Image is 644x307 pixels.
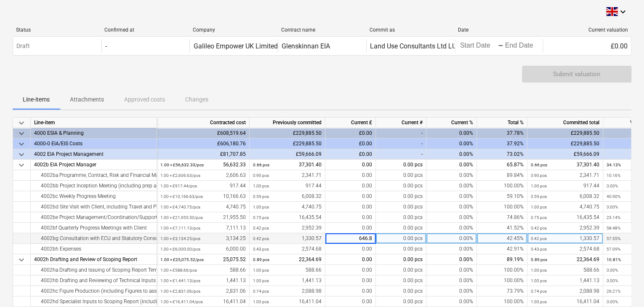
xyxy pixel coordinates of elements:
i: keyboard_arrow_down [618,7,628,17]
div: 1,441.13 [160,275,246,286]
div: Current £ [325,117,376,128]
div: 37.92% [477,139,527,149]
small: 0.59 pcs [253,194,269,199]
div: 4002h Drafting and Review of Scoping Report [34,254,153,265]
small: 58.48% [607,226,620,230]
small: 1.00 × £588.66 / pcs [160,268,197,272]
div: £229,885.50 [250,128,325,139]
div: 1,330.57 [531,233,599,244]
div: 0.00% [426,244,477,254]
div: 16,435.54 [253,212,322,223]
small: 0.43 pcs [253,247,269,251]
div: 16,435.54 [531,212,599,223]
div: 0.00 pcs [376,202,426,212]
div: 89.19% [477,254,527,265]
div: 16,411.04 [531,296,599,307]
div: 0.00 pcs [376,296,426,307]
div: 100.00% [477,265,527,275]
div: 37,301.40 [531,160,599,170]
div: 16,411.04 [160,296,246,307]
div: 73.79% [477,286,527,296]
div: 4002bd Site Visit with Client, including Travel and Prep [34,202,153,212]
small: 0.74 pcs [531,289,547,294]
small: 1.00 pcs [253,184,269,188]
div: 4000 ESIA & Planning [34,128,153,139]
div: 0.00 pcs [376,223,426,233]
p: Line-items [23,95,50,104]
div: - [498,43,503,48]
div: £0.00 [325,149,376,160]
div: 16,411.04 [253,296,322,307]
div: 89.84% [477,170,527,181]
div: 917.44 [531,181,599,191]
small: 1.00 pcs [531,268,547,272]
div: 4002ha Drafting and Issuing of Scoping Report Template & Liaising with Team during Prep [34,265,153,275]
small: 1.00 × £25,075.52 / pcs [160,257,204,262]
div: 65.87% [477,160,527,170]
div: 4002bb Project Inception Meeting (including prep and attendance of full team) [34,181,153,191]
div: 0.00 pcs [376,181,426,191]
div: 917.44 [253,181,322,191]
div: 588.66 [531,265,599,275]
div: 25,075.52 [160,254,246,265]
div: 2,088.98 [531,286,599,296]
div: Status [16,27,98,33]
div: 2,952.39 [253,223,322,233]
small: 0.66 pcs [531,163,547,167]
div: £59,666.09 [250,149,325,160]
small: 0.75 pcs [531,215,547,220]
div: 0.00 pcs [376,160,426,170]
div: 0.00 pcs [376,265,426,275]
div: 74.86% [477,212,527,223]
div: 0.00 [325,254,376,265]
small: 1.00 pcs [253,268,269,272]
div: 0.00 [325,160,376,170]
div: 0.00 [325,181,376,191]
small: 26.21% [607,289,620,294]
div: Current % [426,117,477,128]
small: 1.00 × £1,441.13 / pcs [160,278,200,283]
div: 4002bf Quarterly Progress Meetings with Client [34,223,153,233]
div: 2,606.63 [160,170,246,181]
small: 0.74 pcs [253,289,269,294]
small: 0.75 pcs [253,215,269,220]
div: 0.00 [325,212,376,223]
div: £229,885.50 [527,139,603,149]
div: 100.00% [477,275,527,286]
small: 1.00 pcs [531,184,547,188]
div: 41.52% [477,223,527,233]
small: 1.00 × £10,166.63 / pcs [160,194,203,199]
div: £608,519.64 [157,128,250,139]
small: 0.90 pcs [531,173,547,178]
div: 0.00 pcs [376,212,426,223]
div: Confirmed at [104,27,186,33]
small: 0.89 pcs [531,257,547,262]
small: 0.59 pcs [531,194,547,199]
small: 1.00 pcs [253,299,269,304]
div: 4002be Project Management/Coordination/Support [34,212,153,223]
div: 37,301.40 [253,160,322,170]
div: 4002hd Specialist Inputs to Scoping Report (including Consultation) [34,296,153,307]
small: 34.13% [607,163,621,167]
div: 588.66 [253,265,322,275]
small: 0.43 pcs [531,247,547,251]
div: 0.00 [325,202,376,212]
div: 0.00% [426,191,477,202]
div: 0.00 [325,286,376,296]
small: 1.00 pcs [531,205,547,209]
div: 0.00% [426,254,477,265]
div: Commit as [370,27,451,33]
div: 2,952.39 [531,223,599,233]
div: 56,632.33 [160,160,246,170]
div: £0.00 [543,39,631,53]
span: keyboard_arrow_down [16,118,27,128]
small: 57.09% [607,247,620,251]
div: £59,666.09 [527,149,603,160]
div: 0.00 pcs [376,170,426,181]
small: 10.81% [607,257,621,262]
div: 0.00 [325,275,376,286]
div: 0.00% [426,139,477,149]
small: 1.00 × £2,831.06 / pcs [160,289,200,294]
div: 0.00% [426,128,477,139]
div: Current # [376,117,426,128]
